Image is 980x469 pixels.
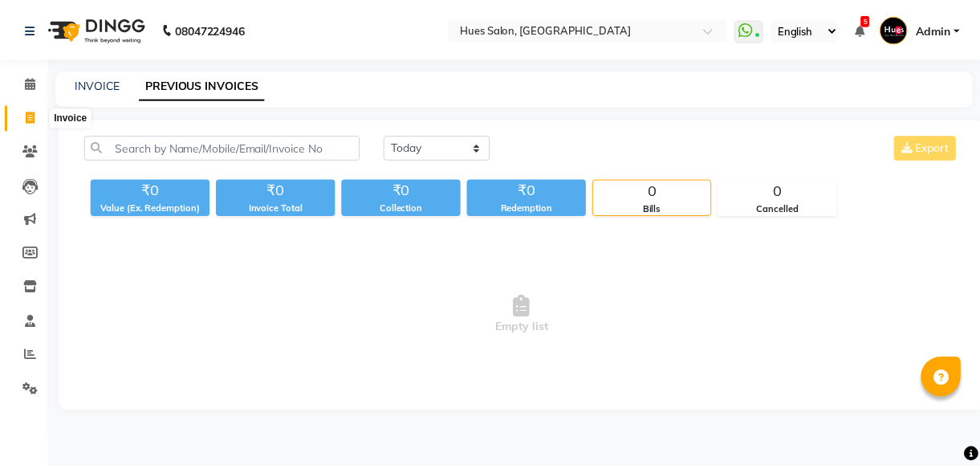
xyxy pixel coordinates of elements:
img: Admin [889,14,917,43]
div: Value (Ex. Redemption) [91,202,212,215]
a: INVOICE [75,77,121,92]
a: PREVIOUS INVOICES [140,71,267,100]
div: Invoice [51,108,91,127]
div: Bills [600,202,718,216]
div: 0 [600,180,718,202]
div: Redemption [472,202,592,215]
div: Collection [345,202,466,215]
a: 5 [864,22,873,36]
div: ₹0 [345,179,466,202]
div: Cancelled [726,202,845,216]
input: Search by Name/Mobile/Email/Invoice No [85,135,364,160]
div: Invoice Total [218,202,339,215]
img: logo [41,6,151,51]
span: Admin [925,21,961,38]
div: ₹0 [91,179,212,202]
span: 5 [870,14,879,25]
div: 0 [726,180,845,202]
span: Empty list [85,235,970,396]
b: 08047224946 [177,6,247,51]
div: ₹0 [218,179,339,202]
div: ₹0 [472,179,592,202]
